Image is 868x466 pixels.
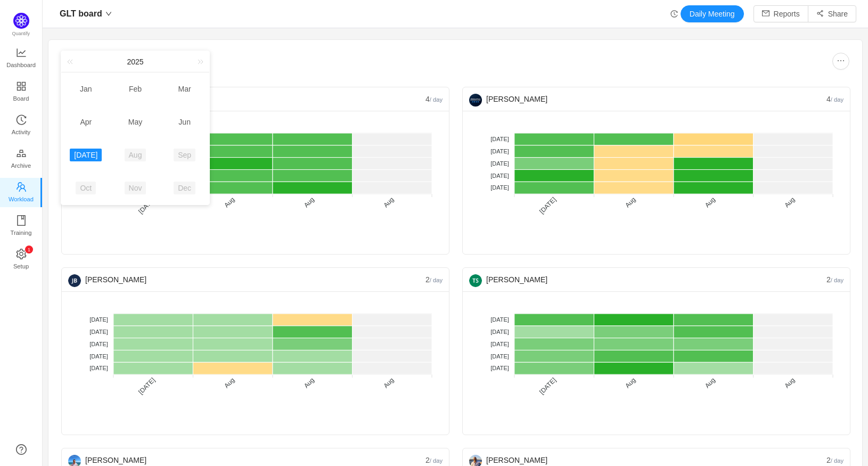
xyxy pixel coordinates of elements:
[16,148,27,159] i: icon: gold
[430,457,443,464] small: / day
[490,184,509,191] tspan: [DATE]
[137,195,157,215] tspan: [DATE]
[61,171,111,205] td: Oct
[12,121,30,143] span: Activity
[60,5,102,22] span: GLT board
[111,72,160,105] td: Feb
[89,341,108,347] tspan: [DATE]
[16,81,27,92] i: icon: appstore
[27,246,30,254] p: 1
[65,51,79,72] a: Last year (Control + left)
[490,136,509,142] tspan: [DATE]
[89,365,108,371] tspan: [DATE]
[9,189,34,210] span: Workload
[430,277,443,283] small: / day
[783,195,796,209] tspan: Aug
[425,275,443,284] span: 2
[70,149,102,161] a: [DATE]
[302,195,316,209] tspan: Aug
[223,376,236,389] tspan: Aug
[754,5,808,22] button: icon: mailReports
[469,94,482,107] img: 24
[126,51,144,72] a: 2025
[16,115,27,136] a: Activity
[808,5,856,22] button: icon: share-altShare
[10,222,31,243] span: Training
[624,195,637,209] tspan: Aug
[13,88,29,109] span: Board
[111,105,160,138] td: May
[76,116,96,128] a: Apr
[125,182,146,194] a: Nov
[76,83,96,95] a: Jan
[490,173,509,179] tspan: [DATE]
[425,95,443,103] span: 4
[61,105,111,138] td: Apr
[89,316,108,323] tspan: [DATE]
[174,182,195,194] a: Dec
[490,160,509,167] tspan: [DATE]
[490,365,509,371] tspan: [DATE]
[490,341,509,347] tspan: [DATE]
[174,83,195,95] a: Mar
[538,376,558,396] tspan: [DATE]
[76,182,96,194] a: Oct
[61,72,111,105] td: Jan
[826,456,844,464] span: 2
[490,353,509,359] tspan: [DATE]
[16,216,27,237] a: Training
[125,83,146,95] a: Feb
[469,268,826,291] div: [PERSON_NAME]
[16,249,27,271] a: icon: settingSetup
[538,195,558,215] tspan: [DATE]
[16,149,27,170] a: Archive
[16,444,27,455] a: icon: question-circle
[16,249,27,259] i: icon: setting
[302,376,316,389] tspan: Aug
[61,138,111,171] td: Jul
[490,316,509,323] tspan: [DATE]
[11,155,31,176] span: Archive
[16,115,27,125] i: icon: history
[430,96,443,103] small: / day
[831,457,844,464] small: / day
[681,5,744,22] button: Daily Meeting
[68,274,81,287] img: 8a87ac212f10775a19e78fe51c7a3194
[703,195,717,209] tspan: Aug
[6,54,36,76] span: Dashboard
[382,195,395,209] tspan: Aug
[89,329,108,335] tspan: [DATE]
[831,96,844,103] small: / day
[192,51,206,72] a: Next year (Control + right)
[89,353,108,359] tspan: [DATE]
[490,148,509,154] tspan: [DATE]
[160,105,209,138] td: Jun
[13,13,29,29] img: Quantify
[16,48,27,69] a: Dashboard
[16,182,27,203] a: Workload
[223,195,236,209] tspan: Aug
[125,149,146,161] a: Aug
[111,171,160,205] td: Nov
[469,274,482,287] img: d0334c13038a5b74487bbb0d235c92db
[832,53,849,70] button: icon: ellipsis
[826,275,844,284] span: 2
[127,58,143,66] span: 2025
[105,11,112,17] i: icon: down
[670,10,678,18] i: icon: history
[16,47,27,58] i: icon: line-chart
[124,116,146,128] a: May
[68,87,425,111] div: [PERSON_NAME].matindas
[490,329,509,335] tspan: [DATE]
[137,376,157,396] tspan: [DATE]
[174,116,195,128] a: Jun
[831,277,844,283] small: / day
[425,456,443,464] span: 2
[13,256,29,277] span: Setup
[160,138,209,171] td: Sep
[174,149,195,161] a: Sep
[16,215,27,226] i: icon: book
[12,31,30,36] span: Quantify
[160,72,209,105] td: Mar
[160,171,209,205] td: Dec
